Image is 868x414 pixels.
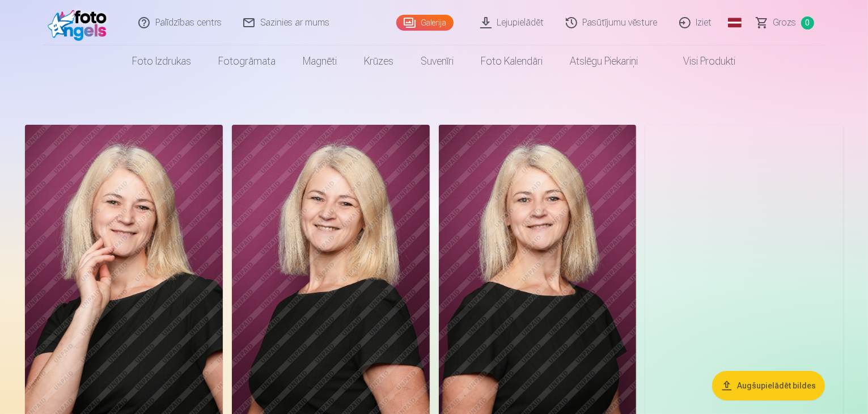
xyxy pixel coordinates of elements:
[773,16,797,29] span: Grozs
[712,371,825,400] button: Augšupielādēt bildes
[205,45,290,77] a: Fotogrāmata
[652,45,750,77] a: Visi produkti
[468,45,557,77] a: Foto kalendāri
[48,5,113,41] img: /fa1
[408,45,468,77] a: Suvenīri
[351,45,408,77] a: Krūzes
[801,16,814,29] span: 0
[396,15,454,31] a: Galerija
[119,45,205,77] a: Foto izdrukas
[557,45,652,77] a: Atslēgu piekariņi
[290,45,351,77] a: Magnēti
